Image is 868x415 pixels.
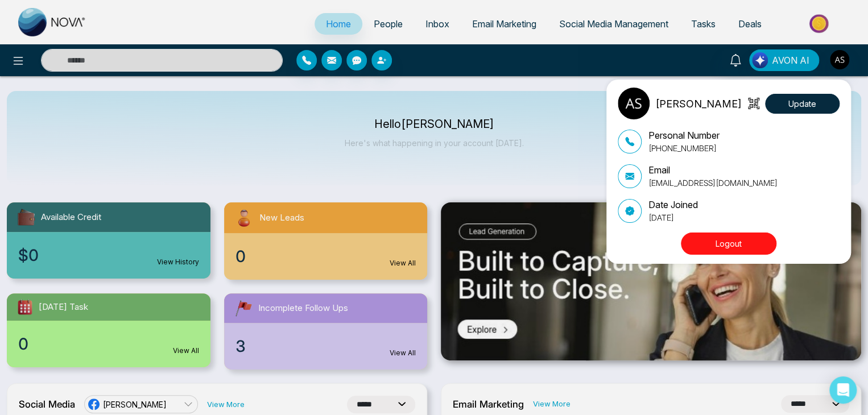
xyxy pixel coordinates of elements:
[829,376,857,404] div: Open Intercom Messenger
[655,96,742,111] p: [PERSON_NAME]
[648,163,778,177] p: Email
[648,177,778,189] p: [EMAIL_ADDRESS][DOMAIN_NAME]
[648,211,698,223] p: [DATE]
[648,198,698,211] p: Date Joined
[681,233,776,255] button: Logout
[648,142,720,154] p: [PHONE_NUMBER]
[648,128,720,142] p: Personal Number
[765,94,840,114] button: Update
